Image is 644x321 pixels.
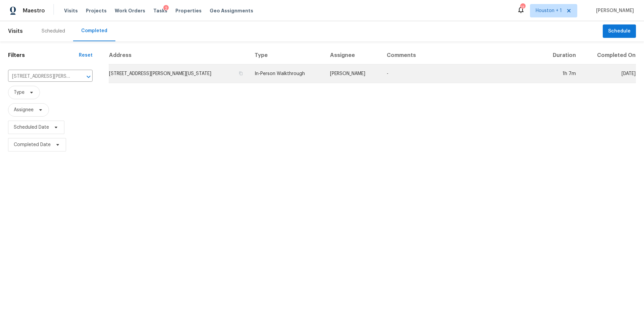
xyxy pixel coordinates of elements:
[86,7,107,14] span: Projects
[608,27,631,36] span: Schedule
[593,7,634,14] span: [PERSON_NAME]
[536,7,562,14] span: Houston + 1
[14,89,24,96] span: Type
[381,64,540,83] td: -
[8,52,79,59] h1: Filters
[8,24,23,39] span: Visits
[381,47,540,64] th: Comments
[540,47,582,64] th: Duration
[581,64,636,83] td: [DATE]
[109,47,249,64] th: Address
[115,7,145,14] span: Work Orders
[163,5,169,12] div: 2
[42,28,65,35] div: Scheduled
[325,64,381,83] td: [PERSON_NAME]
[79,52,93,59] div: Reset
[249,64,325,83] td: In-Person Walkthrough
[8,71,74,82] input: Search for an address...
[581,47,636,64] th: Completed On
[14,124,49,131] span: Scheduled Date
[249,47,325,64] th: Type
[603,24,636,38] button: Schedule
[325,47,381,64] th: Assignee
[175,7,202,14] span: Properties
[14,107,34,113] span: Assignee
[84,72,93,81] button: Open
[153,8,167,13] span: Tasks
[81,27,107,34] div: Completed
[64,7,78,14] span: Visits
[210,7,253,14] span: Geo Assignments
[520,4,525,11] div: 11
[109,64,249,83] td: [STREET_ADDRESS][PERSON_NAME][US_STATE]
[540,64,582,83] td: 1h 7m
[23,7,45,14] span: Maestro
[14,141,51,148] span: Completed Date
[238,70,244,76] button: Copy Address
